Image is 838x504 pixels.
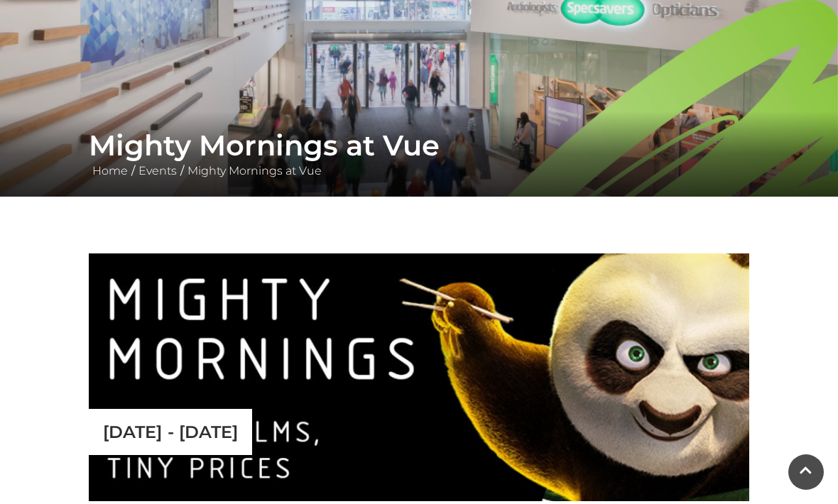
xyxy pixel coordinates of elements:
[89,164,131,177] a: Home
[184,164,325,177] a: Mighty Mornings at Vue
[78,128,760,180] div: / /
[89,128,749,163] h1: Mighty Mornings at Vue
[103,422,238,442] p: [DATE] - [DATE]
[135,164,180,177] a: Events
